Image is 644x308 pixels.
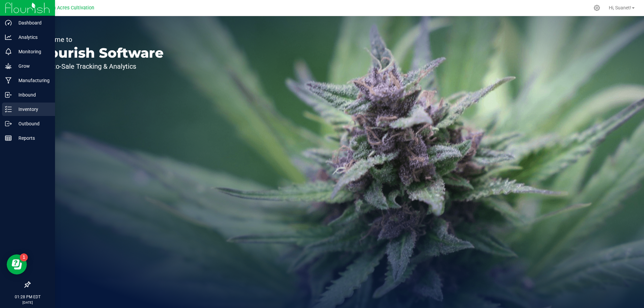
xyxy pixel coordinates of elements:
inline-svg: Inventory [5,106,12,113]
inline-svg: Grow [5,63,12,69]
iframe: Resource center unread badge [20,253,28,261]
p: Outbound [12,120,52,128]
inline-svg: Inbound [5,91,12,98]
p: Inventory [12,105,52,113]
p: Manufacturing [12,76,52,84]
p: Dashboard [12,19,52,27]
inline-svg: Reports [5,135,12,141]
p: Analytics [12,33,52,41]
inline-svg: Analytics [5,34,12,41]
p: Reports [12,134,52,142]
inline-svg: Manufacturing [5,77,12,84]
inline-svg: Outbound [5,120,12,127]
inline-svg: Monitoring [5,48,12,55]
inline-svg: Dashboard [5,19,12,26]
span: Green Acres Cultivation [43,5,94,11]
p: Seed-to-Sale Tracking & Analytics [36,63,164,70]
p: Inbound [12,91,52,99]
p: Grow [12,62,52,70]
div: Manage settings [593,5,601,11]
p: 01:28 PM EDT [3,294,52,300]
iframe: Resource center [7,254,27,274]
p: Monitoring [12,48,52,56]
p: [DATE] [3,300,52,305]
p: Welcome to [36,36,164,43]
span: Hi, Suanet! [609,5,631,10]
p: Flourish Software [36,46,164,60]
